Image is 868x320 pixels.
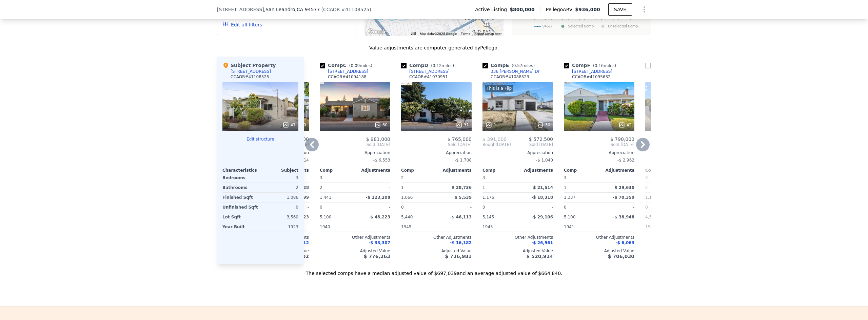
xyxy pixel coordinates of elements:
span: $ 790,000 [610,136,634,142]
span: 3 [482,175,485,180]
div: The selected comps have a median adjusted value of $697,039 and an average adjusted value of $664... [217,264,651,277]
span: 1,066 [401,195,413,200]
div: - [356,183,390,192]
span: $ 5,539 [455,195,472,200]
a: 336 [PERSON_NAME] Dr [482,69,539,74]
span: 0 [401,205,404,210]
span: -$ 1,040 [536,158,553,163]
div: Comp E [482,62,537,69]
span: 2 [401,175,404,180]
div: 42 [618,122,632,128]
span: 3 [564,175,567,180]
div: Bathrooms [222,183,259,192]
span: $ 736,981 [445,254,472,259]
span: [STREET_ADDRESS] [217,6,264,13]
span: 0 [645,205,648,210]
span: 0.09 [351,63,360,68]
div: Appreciation [482,150,553,155]
button: Keyboard shortcuts [411,32,416,35]
div: - [438,202,472,212]
div: 3,560 [262,212,298,222]
span: -$ 6,553 [373,158,390,163]
div: 1 [401,183,435,192]
span: ( miles) [428,63,457,68]
div: 2 [262,183,298,192]
span: 0 [320,205,322,210]
div: Adjustments [436,168,472,173]
button: Edit structure [222,136,298,142]
div: Adjusted Value [320,248,390,254]
div: Other Adjustments [320,235,390,240]
img: Google [366,27,389,36]
text: [DATE] [551,15,564,20]
span: Sold [DATE] [511,142,553,147]
div: Subject Property [222,62,276,69]
div: Appreciation [645,150,716,155]
span: 1,106 [645,195,657,200]
span: -$ 38,948 [613,215,634,219]
a: [STREET_ADDRESS] [401,69,450,74]
span: -$ 16,182 [450,240,472,245]
div: - [519,202,553,212]
div: Appreciation [320,150,390,155]
div: - [438,222,472,232]
span: 0.16 [595,63,604,68]
span: 5,100 [320,215,331,219]
span: ( miles) [509,63,537,68]
span: $ 29,630 [614,185,634,190]
div: 60 [374,122,388,128]
div: Adjusted Value [564,248,634,254]
span: $936,000 [575,7,600,12]
span: -$ 1,708 [455,158,472,163]
span: 0.57 [513,63,522,68]
span: 0.12 [433,63,442,68]
div: Other Adjustments [401,235,472,240]
button: SAVE [608,3,632,16]
span: $ 28,736 [452,185,472,190]
span: $ 776,263 [364,254,390,259]
div: - [356,173,390,183]
div: Comp [564,168,599,173]
span: ( miles) [590,63,619,68]
div: 30 [537,122,550,128]
div: Appreciation [401,150,472,155]
div: Subject [260,168,298,173]
div: 1943 [645,222,679,232]
a: Report a map error [474,32,501,36]
text: [DATE] [533,15,546,20]
span: 1,337 [564,195,575,200]
div: Appreciation [564,150,634,155]
div: Adjusted Value [482,248,553,254]
span: -$ 18,318 [531,195,553,200]
span: -$ 46,113 [450,215,472,219]
div: 47 [282,122,296,128]
span: -$ 33,307 [369,240,390,245]
span: $ 21,514 [533,185,553,190]
div: Other Adjustments [482,235,553,240]
div: Adjustments [518,168,553,173]
span: , CA 94577 [295,7,320,12]
span: $ 391,000 [482,136,507,142]
span: Sold [DATE] [320,142,390,147]
span: -$ 29,106 [531,215,553,219]
span: 4,500 [645,215,657,219]
div: - [438,173,472,183]
span: 5,440 [401,215,413,219]
span: 5,100 [564,215,575,219]
div: - [600,202,634,212]
text: [DATE] [568,15,580,20]
span: -$ 48,223 [369,215,390,219]
div: CCAOR # 41088523 [491,74,529,80]
a: Terms (opens in new tab) [461,32,470,36]
div: Finished Sqft [222,193,259,202]
span: , San Leandro [264,6,320,13]
div: Comp F [564,62,619,69]
div: Comp [645,168,680,173]
div: 1941 [564,222,598,232]
div: Lot Sqft [222,212,259,222]
div: 1945 [482,222,516,232]
span: Bought [482,142,497,147]
div: Bedrooms [222,173,259,183]
div: CCAOR # 41108525 [231,74,269,80]
span: 1,441 [320,195,331,200]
